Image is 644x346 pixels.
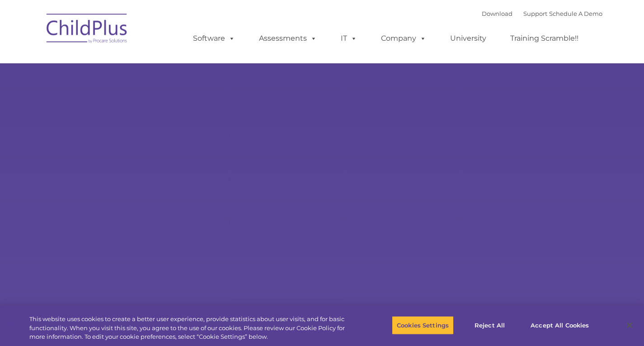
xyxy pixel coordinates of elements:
[372,29,435,47] a: Company
[42,7,132,52] img: ChildPlus by Procare Solutions
[29,315,354,341] div: This website uses cookies to create a better user experience, provide statistics about user visit...
[461,316,518,335] button: Reject All
[501,29,588,47] a: Training Scramble!!
[549,10,602,17] a: Schedule A Demo
[620,315,639,335] button: Close
[332,29,366,47] a: IT
[392,316,454,335] button: Cookies Settings
[250,29,326,47] a: Assessments
[482,10,602,17] font: |
[184,29,244,47] a: Software
[482,10,512,17] a: Download
[441,29,495,47] a: University
[523,10,547,17] a: Support
[526,316,594,335] button: Accept All Cookies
